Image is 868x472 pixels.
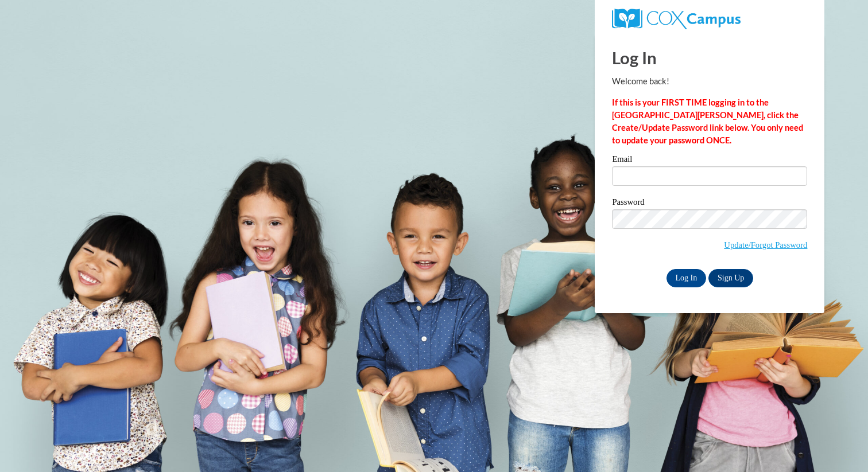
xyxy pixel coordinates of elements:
h1: Log In [612,46,807,69]
a: Sign Up [708,269,753,287]
a: Update/Forgot Password [724,240,807,249]
p: Welcome back! [612,75,807,88]
strong: If this is your FIRST TIME logging in to the [GEOGRAPHIC_DATA][PERSON_NAME], click the Create/Upd... [612,97,803,145]
img: COX Campus [612,9,740,29]
input: Log In [666,269,707,287]
label: Password [612,198,807,209]
label: Email [612,155,807,166]
a: COX Campus [612,13,740,23]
